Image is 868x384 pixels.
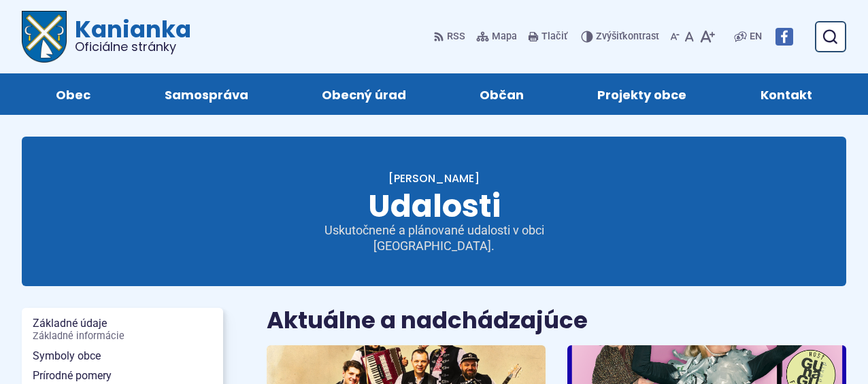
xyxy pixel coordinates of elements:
a: Projekty obce [574,73,710,115]
span: Občan [480,73,524,115]
span: Zvýšiť [596,31,622,42]
span: Udalosti [368,184,501,228]
a: Logo Kanianka, prejsť na domovskú stránku. [22,11,191,63]
span: Tlačiť [541,31,567,43]
a: Kontakt [737,73,835,115]
span: RSS [447,29,465,45]
a: [PERSON_NAME] [388,171,480,186]
a: Základné údajeZákladné informácie [22,313,223,345]
button: Tlačiť [525,22,570,51]
span: kontrast [596,31,659,43]
span: Mapa [492,29,517,45]
button: Zmenšiť veľkosť písma [667,22,682,51]
a: RSS [433,22,468,51]
p: Uskutočnené a plánované udalosti v obci [GEOGRAPHIC_DATA]. [271,223,597,254]
a: Samospráva [141,73,271,115]
img: Prejsť na domovskú stránku [22,11,67,63]
span: Oficiálne stránky [75,41,191,53]
span: Kanianka [67,18,191,53]
h2: Aktuálne a nadchádzajúce [267,308,846,333]
a: Mapa [473,22,520,51]
img: Prejsť na Facebook stránku [775,28,793,46]
span: Základné informácie [33,331,212,342]
span: Obecný úrad [322,73,406,115]
span: Obec [56,73,90,115]
a: Obec [33,73,114,115]
span: EN [750,29,762,45]
a: EN [747,29,765,45]
span: Kontakt [761,73,812,115]
a: Obecný úrad [299,73,429,115]
span: Základné údaje [33,313,212,345]
span: Samospráva [165,73,248,115]
span: Symboly obce [33,346,212,366]
a: Občan [456,73,547,115]
span: Projekty obce [597,73,686,115]
button: Zvýšiťkontrast [581,22,662,51]
a: Symboly obce [22,346,223,366]
button: Nastaviť pôvodnú veľkosť písma [682,22,697,51]
button: Zväčšiť veľkosť písma [697,22,718,51]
